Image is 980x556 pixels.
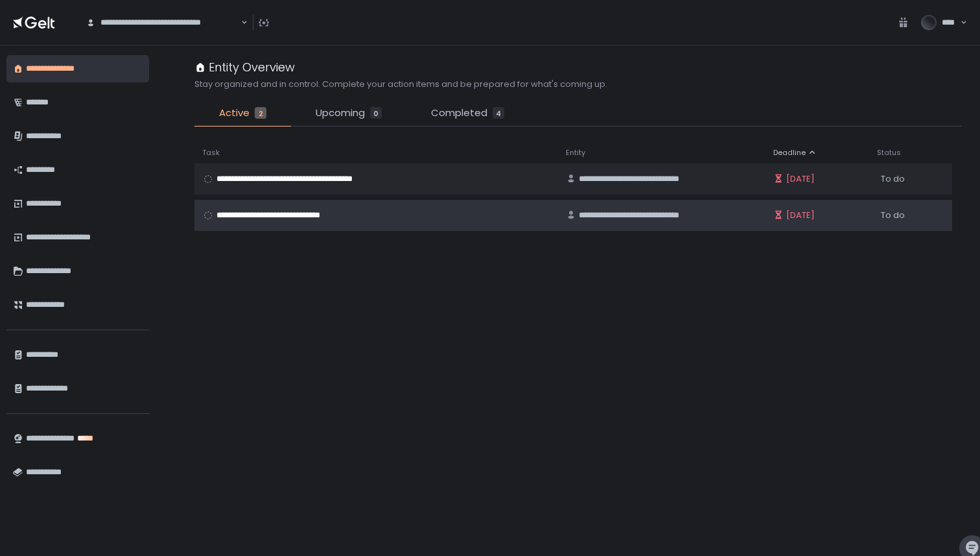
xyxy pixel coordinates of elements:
[881,173,905,185] span: To do
[786,173,815,185] span: [DATE]
[566,148,585,158] span: Entity
[239,16,240,29] input: Search for option
[78,9,248,36] div: Search for option
[255,107,266,119] div: 2
[773,148,806,158] span: Deadline
[431,106,487,121] span: Completed
[881,210,905,221] span: To do
[370,107,382,119] div: 0
[786,210,815,221] span: [DATE]
[493,107,504,119] div: 4
[194,79,607,90] h2: Stay organized and in control. Complete your action items and be prepared for what's coming up.
[877,148,901,158] span: Status
[202,148,220,158] span: Task
[316,106,365,121] span: Upcoming
[194,58,295,76] div: Entity Overview
[219,106,250,121] span: Active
